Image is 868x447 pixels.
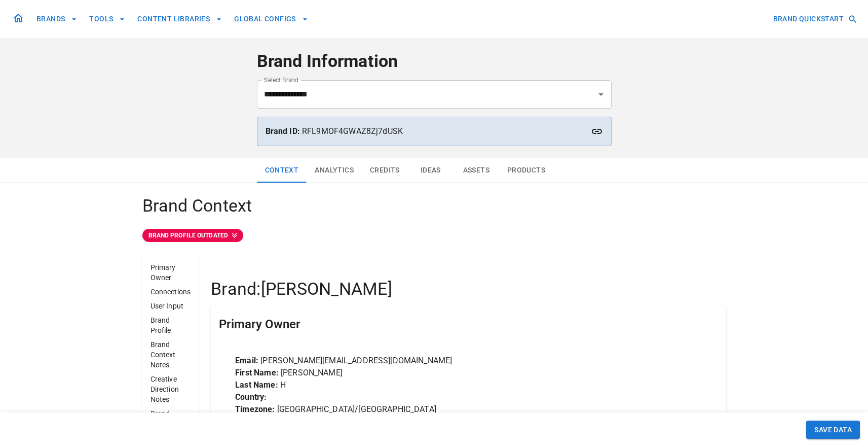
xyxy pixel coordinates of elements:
button: TOOLS [85,10,129,28]
button: Context [257,158,307,183]
button: CONTENT LIBRARIES [133,10,226,28]
p: RFL9MOF4GWAZ8Zj7dUSK [266,125,603,137]
p: Brand Preferred Products [150,408,191,439]
a: BRAND PROFILE OUTDATED [142,229,726,242]
p: [GEOGRAPHIC_DATA]/[GEOGRAPHIC_DATA] [235,403,701,416]
label: Select Brand [264,76,298,84]
p: Brand Context Notes [150,339,191,370]
button: Open [594,87,608,101]
h4: Brand Context [142,195,726,217]
button: Products [499,158,553,183]
button: GLOBAL CONFIGS [230,10,312,28]
p: [PERSON_NAME] [235,367,701,379]
p: Connections [150,287,191,297]
strong: Last Name: [235,380,278,390]
p: User Input [150,301,191,311]
strong: First Name: [235,368,279,377]
button: Analytics [307,158,362,183]
p: H [235,379,701,391]
strong: Email: [235,356,258,365]
button: BRAND QUICKSTART [769,10,860,28]
button: Ideas [408,158,454,183]
div: Primary Owner [211,306,726,342]
h5: Primary Owner [219,316,300,332]
p: Creative Direction Notes [150,374,191,404]
p: [PERSON_NAME][EMAIL_ADDRESS][DOMAIN_NAME] [235,355,701,367]
h4: Brand: [PERSON_NAME] [211,279,726,300]
strong: Timezone: [235,404,275,414]
button: Credits [362,158,408,183]
p: Primary Owner [150,262,191,283]
button: Assets [454,158,499,183]
strong: Brand ID: [266,126,300,136]
p: BRAND PROFILE OUTDATED [148,231,228,240]
button: BRANDS [32,10,81,28]
strong: Country: [235,392,267,402]
h4: Brand Information [257,51,612,72]
p: Brand Profile [150,315,191,335]
button: SAVE DATA [806,421,860,439]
